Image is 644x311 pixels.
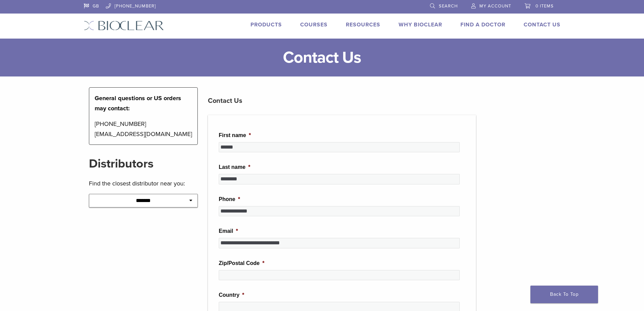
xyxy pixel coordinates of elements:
[89,156,198,172] h2: Distributors
[300,21,328,28] a: Courses
[95,119,192,139] p: [PHONE_NUMBER] [EMAIL_ADDRESS][DOMAIN_NAME]
[95,94,181,112] strong: General questions or US orders may contact:
[89,178,198,188] p: Find the closest distributor near you:
[219,196,240,203] label: Phone
[439,3,458,9] span: Search
[219,260,264,267] label: Zip/Postal Code
[535,3,554,9] span: 0 items
[219,132,251,139] label: First name
[346,21,380,28] a: Resources
[530,286,598,303] a: Back To Top
[84,21,164,30] img: Bioclear
[460,21,505,28] a: Find A Doctor
[524,21,560,28] a: Contact Us
[219,292,244,299] label: Country
[208,93,476,109] h3: Contact Us
[219,228,238,235] label: Email
[399,21,442,28] a: Why Bioclear
[479,3,511,9] span: My Account
[219,164,250,171] label: Last name
[251,21,282,28] a: Products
